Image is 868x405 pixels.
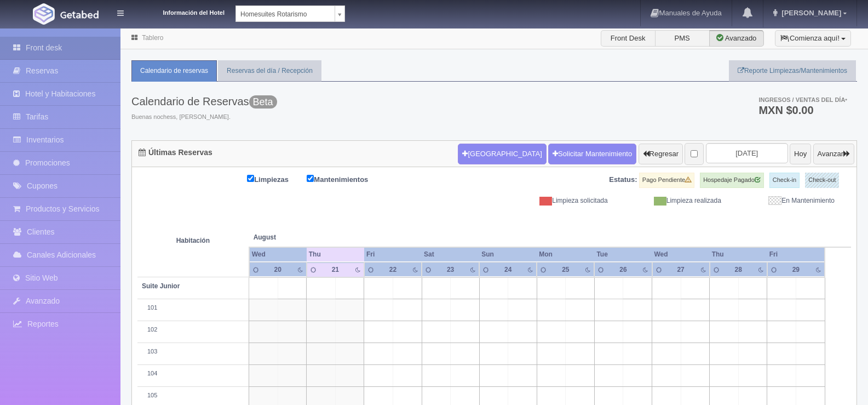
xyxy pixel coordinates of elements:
strong: Habitación [176,237,210,245]
a: Reporte Limpiezas/Mantenimientos [729,60,856,82]
span: Buenas nochess, [PERSON_NAME]. [131,113,277,122]
th: Sat [422,247,479,262]
div: Limpieza realizada [616,196,729,206]
th: Thu [710,247,767,262]
div: 21 [326,265,344,275]
th: Mon [537,247,594,262]
label: Check-out [805,173,839,188]
label: Pago Pendiente [639,173,694,188]
button: ¡Comienza aquí! [775,30,851,47]
img: Getabed [33,3,55,25]
button: Regresar [639,144,683,164]
dt: Información del Hotel [137,5,225,18]
th: Fri [767,247,825,262]
div: 29 [787,265,805,275]
th: Wed [652,247,710,262]
a: Solicitar Mantenimiento [548,144,636,164]
div: 104 [142,369,244,378]
div: 101 [142,304,244,312]
div: 25 [557,265,574,275]
th: Thu [307,247,364,262]
div: 28 [729,265,747,275]
div: 22 [384,265,402,275]
label: Front Desk [601,30,656,47]
button: Hoy [790,144,811,164]
label: PMS [655,30,710,47]
th: Sun [479,247,537,262]
div: Limpieza solicitada [503,196,616,206]
img: Getabed [60,10,99,19]
h3: Calendario de Reservas [131,95,277,107]
div: 26 [614,265,632,275]
span: Beta [249,95,277,109]
div: 23 [442,265,459,275]
h3: MXN $0.00 [758,105,847,116]
label: Check-in [769,173,800,188]
div: 27 [672,265,689,275]
input: Limpiezas [247,175,254,182]
label: Limpiezas [247,173,305,185]
span: August [254,233,360,242]
th: Wed [249,247,307,262]
label: Hospedaje Pagado [700,173,764,188]
a: Calendario de reservas [131,60,217,82]
label: Avanzado [709,30,764,47]
th: Fri [364,247,422,262]
div: 102 [142,326,244,334]
div: En Mantenimiento [729,196,843,206]
a: Reservas del día / Recepción [218,60,321,82]
label: Estatus: [609,175,637,185]
b: Suite Junior [142,282,180,290]
input: Mantenimientos [307,175,314,182]
span: Homesuites Rotarismo [240,6,330,22]
div: 103 [142,347,244,356]
h4: Últimas Reservas [139,149,212,157]
button: [GEOGRAPHIC_DATA] [458,144,546,164]
a: Homesuites Rotarismo [235,5,345,22]
div: 105 [142,391,244,400]
div: 24 [499,265,517,275]
button: Avanzar [813,144,854,164]
span: [PERSON_NAME] [779,9,841,17]
div: 20 [269,265,286,275]
label: Mantenimientos [307,173,384,185]
a: Tablero [142,34,163,42]
span: Ingresos / Ventas del día [758,96,847,103]
th: Tue [594,247,652,262]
